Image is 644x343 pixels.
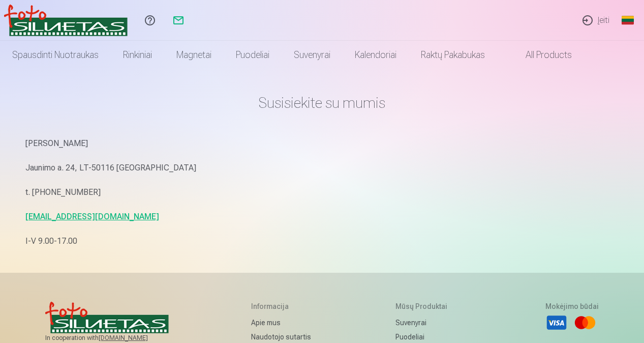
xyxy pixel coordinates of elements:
[545,311,568,334] li: Visa
[99,334,172,342] a: [DOMAIN_NAME]
[343,41,409,69] a: Kalendoriai
[545,301,599,311] h5: Mokėjimo būdai
[4,4,128,37] img: /v3
[395,301,469,311] h5: Mūsų produktai
[25,234,619,248] p: I-V 9.00-17.00
[409,41,497,69] a: Raktų pakabukas
[251,316,319,330] a: Apie mus
[111,41,164,69] a: Rinkiniai
[45,334,175,342] span: In cooperation with
[25,136,619,151] p: [PERSON_NAME]
[395,316,469,330] a: Suvenyrai
[497,41,584,69] a: All products
[25,94,619,112] h1: Susisiekite su mumis
[251,301,319,311] h5: Informacija
[574,311,596,334] li: Mastercard
[224,41,282,69] a: Puodeliai
[282,41,343,69] a: Suvenyrai
[25,161,619,175] p: Jaunimo a. 24, LT-50116 [GEOGRAPHIC_DATA]
[25,185,619,199] p: t. [PHONE_NUMBER]
[25,212,159,221] a: [EMAIL_ADDRESS][DOMAIN_NAME]
[164,41,224,69] a: Magnetai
